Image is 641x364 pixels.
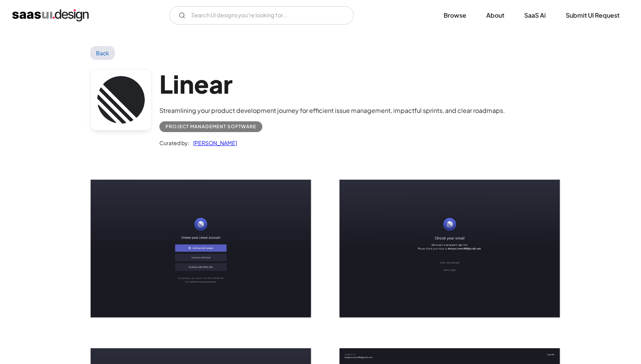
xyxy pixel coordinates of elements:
form: Email Form [169,6,354,25]
a: home [12,9,89,22]
a: About [477,7,513,24]
a: open lightbox [340,180,560,318]
a: Submit UI Request [557,7,629,24]
div: Curated by: [159,138,189,147]
img: 648701b3919ba8d4c66f90ab_Linear%20Verify%20Mail%20Screen.png [340,180,560,318]
img: 648701b4848bc244d71e8d08_Linear%20Signup%20Screen.png [91,180,311,318]
a: [PERSON_NAME] [189,138,237,147]
div: Streamlining your product development journey for efficient issue management, impactful sprints, ... [159,106,505,115]
div: Project Management Software [166,122,256,131]
h1: Linear [159,69,505,99]
a: Back [90,46,115,60]
a: open lightbox [91,180,311,318]
a: SaaS Ai [515,7,555,24]
a: Browse [434,7,475,24]
input: Search UI designs you're looking for... [169,6,354,25]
